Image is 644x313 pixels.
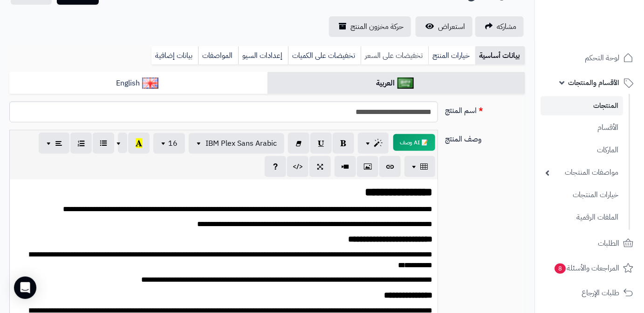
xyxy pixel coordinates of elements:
span: المراجعات والأسئلة [554,262,619,275]
button: IBM Plex Sans Arabic [189,133,284,154]
label: وصف المنتج [442,130,529,145]
a: تخفيضات على الكميات [288,46,361,65]
a: English [9,72,267,95]
a: المنتجات [541,96,623,115]
a: مواصفات المنتجات [541,163,623,183]
a: المواصفات [198,46,238,65]
a: لوحة التحكم [541,47,638,69]
button: 16 [153,133,185,154]
span: طلبات الإرجاع [582,286,619,299]
a: مشاركه [475,16,524,37]
a: بيانات إضافية [151,46,198,65]
a: طلبات الإرجاع [541,282,638,304]
button: 📝 AI وصف [393,134,435,151]
a: إعدادات السيو [238,46,288,65]
img: English [142,78,158,89]
span: الطلبات [598,237,619,250]
a: حركة مخزون المنتج [329,16,411,37]
span: 16 [168,138,178,149]
a: الطلبات [541,232,638,255]
a: العربية [267,72,526,95]
div: Open Intercom Messenger [14,277,36,299]
img: العربية [397,78,414,89]
a: الأقسام [541,118,623,138]
label: اسم المنتج [442,101,529,116]
span: 8 [555,263,566,274]
a: خيارات المنتج [428,46,475,65]
span: لوحة التحكم [585,51,619,64]
span: الأقسام والمنتجات [568,76,619,89]
span: استعراض [438,21,465,32]
img: logo-2.png [581,25,635,44]
span: حركة مخزون المنتج [350,21,404,32]
a: بيانات أساسية [475,46,525,65]
a: خيارات المنتجات [541,185,623,205]
a: الماركات [541,140,623,160]
a: تخفيضات على السعر [361,46,428,65]
a: الملفات الرقمية [541,207,623,228]
span: مشاركه [497,21,516,32]
a: المراجعات والأسئلة8 [541,257,638,279]
span: IBM Plex Sans Arabic [206,138,277,149]
a: استعراض [416,16,473,37]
